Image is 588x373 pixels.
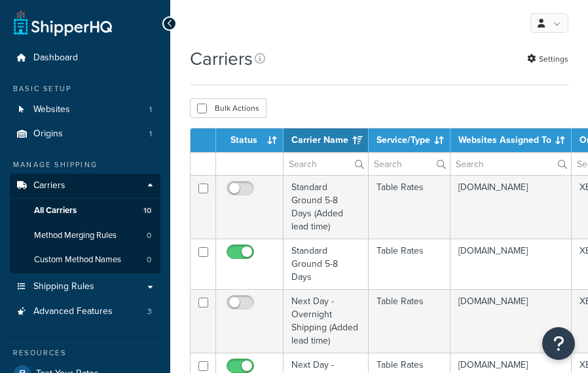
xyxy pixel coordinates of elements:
span: Shipping Rules [33,281,94,292]
td: Next Day - Overnight Shipping (Added lead time) [284,289,369,353]
span: Custom Method Names [34,254,121,265]
a: All Carriers 10 [10,199,160,223]
span: Advanced Features [33,306,113,317]
td: [DOMAIN_NAME] [450,239,572,289]
li: Carriers [10,174,160,273]
span: All Carriers [34,205,77,216]
button: Open Resource Center [542,327,575,360]
span: 10 [143,205,151,216]
li: Advanced Features [10,300,160,324]
span: 1 [149,104,152,115]
li: All Carriers [10,199,160,223]
td: Table Rates [369,175,450,239]
td: [DOMAIN_NAME] [450,289,572,353]
input: Search [369,153,450,175]
a: Shipping Rules [10,275,160,299]
div: Basic Setup [10,83,160,94]
a: Websites 1 [10,98,160,122]
div: Resources [10,347,160,359]
h1: Carriers [190,46,253,71]
a: Method Merging Rules 0 [10,224,160,248]
td: Standard Ground 5-8 Days (Added lead time) [284,175,369,239]
a: Custom Method Names 0 [10,248,160,272]
input: Search [450,153,571,175]
td: Table Rates [369,239,450,289]
a: ShipperHQ Home [14,10,112,36]
li: Origins [10,122,160,146]
th: Websites Assigned To: activate to sort column ascending [450,128,572,152]
span: 1 [149,128,152,140]
span: Method Merging Rules [34,230,117,241]
li: Websites [10,98,160,122]
input: Search [284,153,368,175]
span: 0 [147,230,151,241]
span: 0 [147,254,151,265]
div: Manage Shipping [10,159,160,170]
span: Websites [33,104,70,115]
button: Bulk Actions [190,98,266,118]
a: Carriers [10,174,160,198]
a: Origins 1 [10,122,160,146]
span: 3 [147,306,152,317]
span: Dashboard [33,52,78,64]
a: Settings [527,50,568,68]
td: [DOMAIN_NAME] [450,175,572,239]
span: Carriers [33,180,65,191]
th: Carrier Name: activate to sort column ascending [284,128,369,152]
td: Standard Ground 5-8 Days [284,239,369,289]
li: Method Merging Rules [10,224,160,248]
span: Origins [33,128,63,140]
th: Status: activate to sort column ascending [216,128,284,152]
a: Advanced Features 3 [10,300,160,324]
td: Table Rates [369,289,450,353]
a: Dashboard [10,46,160,70]
th: Service/Type: activate to sort column ascending [369,128,450,152]
li: Custom Method Names [10,248,160,272]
